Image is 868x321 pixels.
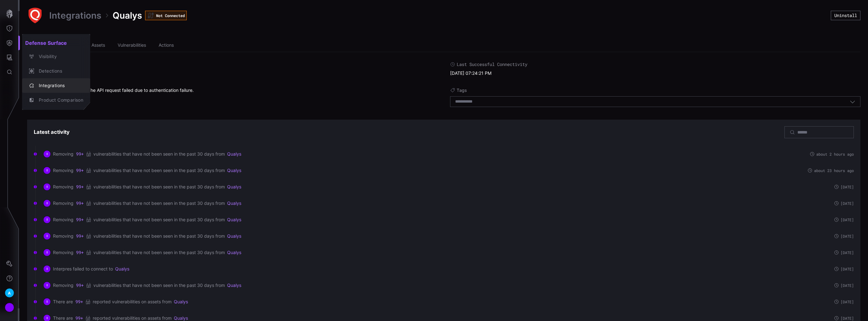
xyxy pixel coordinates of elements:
button: Visibility [22,49,90,64]
h2: Defense Surface [22,37,90,49]
div: Visibility [36,53,83,61]
div: Detections [36,67,83,75]
button: Integrations [22,78,90,93]
button: Detections [22,64,90,78]
div: Product Comparison [36,96,83,104]
div: Integrations [36,82,83,90]
button: Product Comparison [22,93,90,107]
